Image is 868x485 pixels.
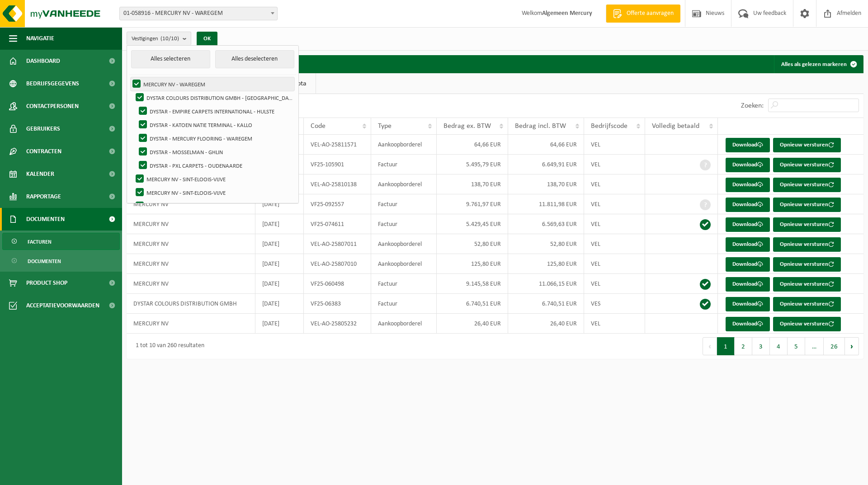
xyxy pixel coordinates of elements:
[304,174,371,194] td: VEL-AO-25810138
[134,172,294,186] label: MERCURY NV - SINT-ELOOIS-VIJVE
[304,314,371,334] td: VEL-AO-25805232
[127,234,255,254] td: MERCURY NV
[378,122,392,130] span: Type
[726,138,770,152] a: Download
[437,135,509,155] td: 64,66 EUR
[137,132,294,145] label: DYSTAR - MERCURY FLOORING - WAREGEM
[508,214,584,234] td: 6.569,63 EUR
[304,135,371,155] td: VEL-AO-25811571
[127,194,255,214] td: MERCURY NV
[508,294,584,314] td: 6.740,51 EUR
[508,135,584,155] td: 64,66 EUR
[2,233,120,250] a: Facturen
[131,77,294,91] label: MERCURY NV - WAREGEM
[584,194,645,214] td: VEL
[515,122,566,130] span: Bedrag incl. BTW
[773,198,841,212] button: Opnieuw versturen
[26,50,60,72] span: Dashboard
[255,194,304,214] td: [DATE]
[215,50,295,68] button: Alles deselecteren
[773,138,841,152] button: Opnieuw versturen
[131,338,204,354] div: 1 tot 10 van 260 resultaten
[255,214,304,234] td: [DATE]
[311,122,325,130] span: Code
[134,91,294,104] label: DYSTAR COLOURS DISTRIBUTION GMBH - [GEOGRAPHIC_DATA]
[824,337,845,355] button: 26
[773,277,841,292] button: Opnieuw versturen
[437,155,509,174] td: 5.495,79 EUR
[508,234,584,254] td: 52,80 EUR
[508,174,584,194] td: 138,70 EUR
[127,214,255,234] td: MERCURY NV
[26,208,65,231] span: Documenten
[255,254,304,274] td: [DATE]
[137,104,294,118] label: DYSTAR - EMPIRE CARPETS INTERNATIONAL - HULSTE
[752,337,770,355] button: 3
[584,135,645,155] td: VEL
[726,198,770,212] a: Download
[437,274,509,294] td: 9.145,58 EUR
[131,50,211,68] button: Alles selecteren
[255,234,304,254] td: [DATE]
[28,233,52,250] span: Facturen
[584,294,645,314] td: VES
[773,297,841,311] button: Opnieuw versturen
[127,32,191,45] button: Vestigingen(10/10)
[606,5,680,23] a: Offerte aanvragen
[26,163,54,185] span: Kalender
[773,257,841,272] button: Opnieuw versturen
[371,274,436,294] td: Factuur
[371,234,436,254] td: Aankoopborderel
[508,155,584,174] td: 6.649,91 EUR
[304,194,371,214] td: VF25-092557
[371,314,436,334] td: Aankoopborderel
[127,294,255,314] td: DYSTAR COLOURS DISTRIBUTION GMBH
[28,253,61,270] span: Documenten
[371,174,436,194] td: Aankoopborderel
[255,314,304,334] td: [DATE]
[773,317,841,331] button: Opnieuw versturen
[26,118,60,140] span: Gebruikers
[584,234,645,254] td: VEL
[437,194,509,214] td: 9.761,97 EUR
[726,217,770,232] a: Download
[726,317,770,331] a: Download
[132,32,179,46] span: Vestigingen
[304,234,371,254] td: VEL-AO-25807011
[120,7,277,20] span: 01-058916 - MERCURY NV - WAREGEM
[127,314,255,334] td: MERCURY NV
[788,337,805,355] button: 5
[584,274,645,294] td: VEL
[26,185,61,208] span: Rapportage
[773,217,841,232] button: Opnieuw versturen
[508,194,584,214] td: 11.811,98 EUR
[508,314,584,334] td: 26,40 EUR
[726,297,770,311] a: Download
[2,252,120,269] a: Documenten
[773,237,841,252] button: Opnieuw versturen
[717,337,735,355] button: 1
[304,155,371,174] td: VF25-105901
[197,32,217,46] button: OK
[304,214,371,234] td: VF25-074611
[591,122,627,130] span: Bedrijfscode
[437,254,509,274] td: 125,80 EUR
[371,155,436,174] td: Factuur
[584,155,645,174] td: VEL
[304,254,371,274] td: VEL-AO-25807010
[26,294,99,317] span: Acceptatievoorwaarden
[443,122,491,130] span: Bedrag ex. BTW
[255,274,304,294] td: [DATE]
[726,277,770,292] a: Download
[845,337,859,355] button: Next
[652,122,699,130] span: Volledig betaald
[137,145,294,159] label: DYSTAR - MOSSELMAN - GHLIN
[26,72,79,95] span: Bedrijfsgegevens
[371,254,436,274] td: Aankoopborderel
[437,174,509,194] td: 138,70 EUR
[304,274,371,294] td: VF25-060498
[137,118,294,132] label: DYSTAR - KATOEN NATIE TERMINAL - KALLO
[437,214,509,234] td: 5.429,45 EUR
[371,214,436,234] td: Factuur
[371,294,436,314] td: Factuur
